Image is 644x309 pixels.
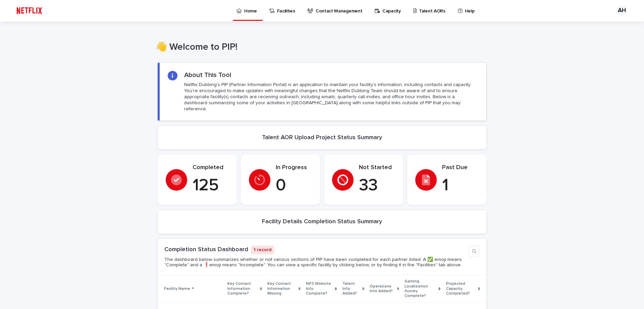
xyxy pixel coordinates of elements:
p: Completed [193,164,229,171]
p: 1 record [251,246,274,254]
p: Not Started [359,164,395,171]
p: Facility Name [164,285,190,293]
p: Key Contact Information Missing [267,280,297,297]
h2: Talent AOR Upload Project Status Summary [262,134,382,142]
h2: About This Tool [184,71,231,79]
p: 1 [442,176,478,196]
div: AH [616,5,627,16]
p: 33 [359,176,395,196]
p: Key Contact Information Complete? [227,280,258,297]
p: 0 [276,176,312,196]
a: Completion Status Dashboard [164,246,248,253]
h2: Facility Details Completion Status Summary [262,218,382,226]
p: Operations Info Added? [370,283,395,295]
img: ifQbXi3ZQGMSEF7WDB7W [13,4,45,17]
p: 125 [193,176,229,196]
p: Netflix Dubbing's PIP (Partner Information Portal) is an application to maintain your facility's ... [184,82,478,112]
p: Gaming Localization Survey Complete? [405,278,437,300]
p: The dashboard below summarizes whether or not various sections of PIP have been completed for eac... [164,257,466,268]
p: In Progress [276,164,312,171]
p: NP3 Website Info Complete? [306,280,333,297]
h1: 👋 Welcome to PIP! [155,42,484,53]
p: Talent Info Added? [342,280,361,297]
p: Past Due [442,164,478,171]
p: Projected Capacity Completed? [446,280,476,297]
